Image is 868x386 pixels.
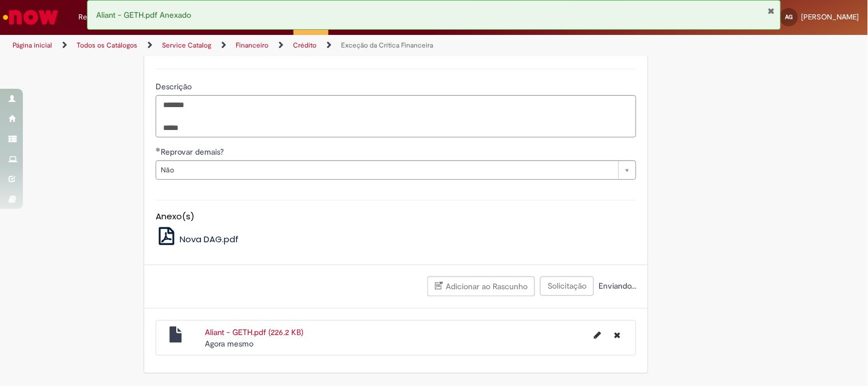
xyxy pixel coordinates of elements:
[205,338,253,349] span: Agora mesmo
[607,326,627,345] button: Excluir Aliant - GETH.pdf
[161,147,226,157] span: Reprovar demais?
[205,327,303,337] a: Aliant - GETH.pdf (226.2 KB)
[156,81,194,92] span: Descrição
[13,41,52,50] a: Página inicial
[96,10,191,20] span: Aliant - GETH.pdf Anexado
[156,212,636,222] h5: Anexo(s)
[293,41,316,50] a: Crédito
[162,41,211,50] a: Service Catalog
[180,233,239,245] span: Nova DAG.pdf
[802,12,859,22] span: [PERSON_NAME]
[156,95,636,137] textarea: Descrição
[161,161,613,179] span: Não
[156,147,161,152] span: Obrigatório Preenchido
[77,41,137,50] a: Todos os Catálogos
[78,11,118,23] span: Requisições
[236,41,268,50] a: Financeiro
[767,6,775,15] button: Fechar Notificação
[587,326,608,345] button: Editar nome de arquivo Aliant - GETH.pdf
[786,13,793,21] span: AG
[9,35,570,56] ul: Trilhas de página
[596,281,636,291] span: Enviando...
[1,6,60,29] img: ServiceNow
[341,41,433,50] a: Exceção da Crítica Financeira
[205,338,253,349] time: 29/09/2025 17:10:57
[156,233,239,245] a: Nova DAG.pdf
